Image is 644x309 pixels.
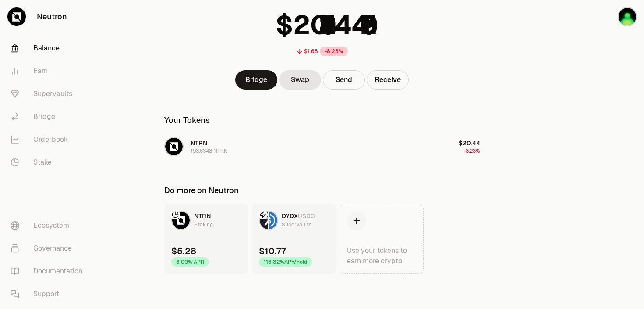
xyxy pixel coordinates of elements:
a: Support [4,283,95,305]
a: Governance [4,237,95,260]
button: NTRN LogoNTRN193.6348 NTRN$20.44-8.23% [159,133,485,160]
a: Bridge [235,70,277,90]
div: 113.32% APY/hold [259,257,312,267]
img: DYDX Logo [260,212,268,229]
a: Use your tokens to earn more crypto. [340,204,424,274]
span: -8.23% [464,147,480,154]
a: Documentation [4,260,95,283]
div: 193.6348 NTRN [191,147,228,154]
a: Supervaults [4,83,95,105]
span: USDC [298,212,315,220]
a: Swap [279,70,321,90]
div: Supervaults [282,220,311,229]
div: Your Tokens [164,114,210,126]
img: NFT [619,8,636,25]
div: $10.77 [259,245,286,257]
img: USDC Logo [269,212,277,229]
a: Ecosystem [4,214,95,237]
a: NTRN LogoNTRNStaking$5.283.00% APR [164,204,248,274]
img: NTRN Logo [172,212,190,229]
a: Balance [4,37,95,60]
span: NTRN [191,139,207,147]
img: NTRN Logo [165,138,183,155]
div: -8.23% [320,47,348,56]
div: Use your tokens to earn more crypto. [347,245,416,266]
span: $20.44 [459,139,480,147]
span: DYDX [282,212,298,220]
div: Staking [194,220,213,229]
div: $5.28 [171,245,196,257]
span: NTRN [194,212,211,220]
div: Do more on Neutron [164,184,239,197]
button: Send [323,70,365,90]
a: DYDX LogoUSDC LogoDYDXUSDCSupervaults$10.77113.32%APY/hold [252,204,336,274]
a: Stake [4,151,95,174]
a: Orderbook [4,128,95,151]
div: 3.00% APR [171,257,209,267]
button: Receive [367,70,409,90]
a: Earn [4,60,95,83]
div: $1.68 [304,48,318,55]
a: Bridge [4,105,95,128]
